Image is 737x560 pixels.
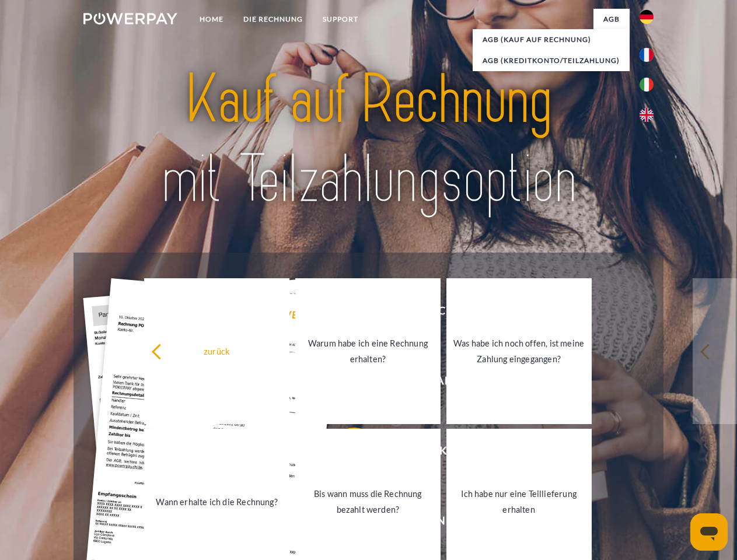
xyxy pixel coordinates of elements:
[593,9,630,30] a: agb
[640,78,654,92] img: it
[313,9,368,30] a: SUPPORT
[190,9,233,30] a: Home
[83,13,177,24] img: logo-powerpay-white.svg
[453,335,585,367] div: Was habe ich noch offen, ist meine Zahlung eingegangen?
[640,10,654,24] img: de
[690,513,728,551] iframe: Schaltfläche zum Öffnen des Messaging-Fensters
[640,48,654,62] img: fr
[151,343,282,359] div: zurück
[446,278,592,424] a: Was habe ich noch offen, ist meine Zahlung eingegangen?
[302,486,434,517] div: Bis wann muss die Rechnung bezahlt werden?
[640,108,654,122] img: en
[111,56,626,223] img: title-powerpay_de.svg
[302,335,434,367] div: Warum habe ich eine Rechnung erhalten?
[473,29,630,50] a: AGB (Kauf auf Rechnung)
[473,50,630,71] a: AGB (Kreditkonto/Teilzahlung)
[453,486,585,517] div: Ich habe nur eine Teillieferung erhalten
[151,494,282,509] div: Wann erhalte ich die Rechnung?
[233,9,313,30] a: DIE RECHNUNG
